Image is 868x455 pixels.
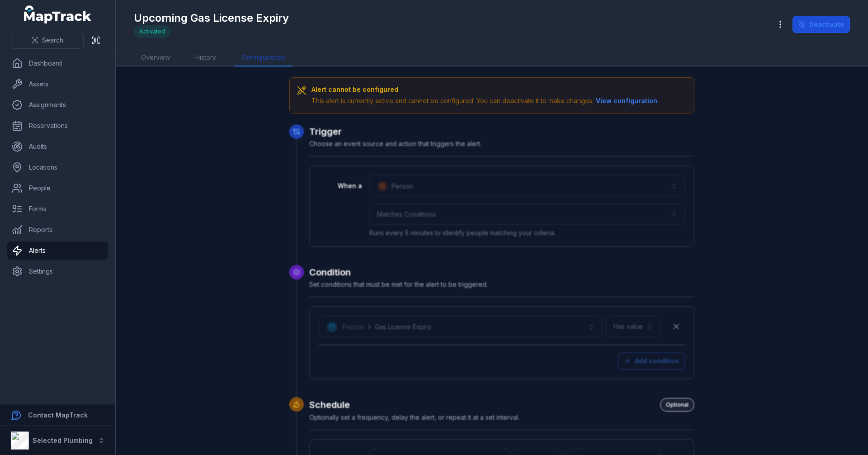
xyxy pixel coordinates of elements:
a: Dashboard [7,54,108,72]
a: Alerts [7,242,108,260]
button: Deactivate [793,16,850,33]
a: History [188,49,223,66]
span: Search [42,36,63,45]
button: Search [11,32,84,49]
a: Audits [7,137,108,156]
a: Reservations [7,117,108,135]
a: MapTrack [24,5,92,24]
a: Assignments [7,96,108,114]
button: View configuration [594,96,660,106]
a: Settings [7,262,108,280]
strong: Contact MapTrack [28,411,88,419]
a: Locations [7,158,108,176]
a: Overview [134,49,177,66]
div: Activated [134,25,170,38]
strong: Selected Plumbing [33,436,93,444]
a: Configuration [234,49,292,66]
a: Forms [7,200,108,218]
h3: Alert cannot be configured [311,85,660,94]
div: This alert is currently active and cannot be configured. You can deactivate it to make changes. [311,96,660,106]
a: People [7,179,108,197]
a: Reports [7,221,108,239]
a: Assets [7,75,108,93]
h1: Upcoming Gas License Expiry [134,11,289,25]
